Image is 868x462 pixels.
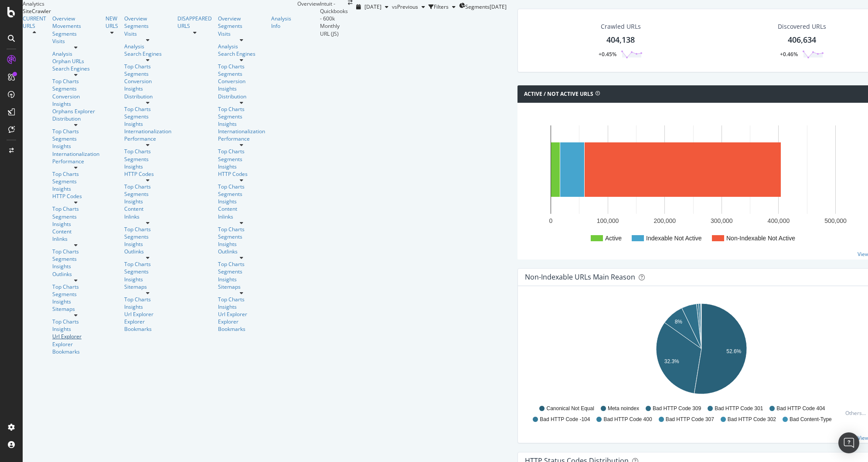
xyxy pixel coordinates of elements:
[52,298,99,305] a: Insights
[646,235,702,242] text: Indexable Not Active
[218,226,265,233] a: Top Charts
[52,325,99,333] div: Insights
[52,318,99,325] div: Top Charts
[52,170,99,178] div: Top Charts
[124,198,171,205] div: Insights
[124,148,171,155] a: Top Charts
[52,85,99,92] a: Segments
[124,190,171,198] a: Segments
[218,163,265,170] a: Insights
[726,348,741,354] text: 52.6%
[52,65,99,72] a: Search Engines
[124,163,171,170] a: Insights
[124,155,171,163] a: Segments
[218,276,265,283] a: Insights
[52,78,99,85] div: Top Charts
[218,190,265,198] div: Segments
[124,268,171,275] a: Segments
[653,405,701,412] span: Bad HTTP Code 309
[124,310,171,318] a: Url Explorer
[218,85,265,92] a: Insights
[124,63,171,70] a: Top Charts
[549,217,553,224] text: 0
[218,198,265,205] a: Insights
[124,183,171,190] a: Top Charts
[654,217,676,224] text: 200,000
[124,170,171,178] div: HTTP Codes
[52,15,99,22] div: Overview
[540,416,590,423] span: Bad HTTP Code -104
[218,233,265,240] div: Segments
[124,248,171,255] div: Outlinks
[364,3,381,10] span: 2025 Aug. 22nd
[218,113,265,120] div: Segments
[218,30,265,37] div: Visits
[52,30,99,37] a: Segments
[52,135,99,142] a: Segments
[465,3,490,10] span: Segments
[52,37,99,45] a: Visits
[23,7,297,15] div: SiteCrawler
[605,235,622,242] text: Active
[218,310,265,318] div: Url Explorer
[218,78,265,85] a: Conversion
[52,235,99,243] div: Inlinks
[218,63,265,70] a: Top Charts
[218,303,265,310] a: Insights
[603,416,652,423] span: Bad HTTP Code 400
[124,78,171,85] div: Conversion
[218,213,265,220] a: Inlinks
[52,263,99,270] div: Insights
[124,303,171,310] a: Insights
[715,405,763,412] span: Bad HTTP Code 301
[666,416,714,423] span: Bad HTTP Code 307
[52,220,99,228] a: Insights
[218,135,265,142] a: Performance
[124,226,171,233] div: Top Charts
[218,70,265,78] a: Segments
[546,405,594,412] span: Canonical Not Equal
[218,22,265,30] a: Segments
[778,22,826,31] div: Discovered URLs
[124,240,171,248] div: Insights
[52,142,99,150] a: Insights
[124,128,171,135] div: Internationalization
[124,85,171,92] a: Insights
[23,15,46,30] a: CURRENT URLS
[218,43,265,50] div: Analysis
[218,148,265,155] div: Top Charts
[52,305,99,313] div: Sitemaps
[52,108,99,115] div: Orphans Explorer
[434,3,449,10] div: Filters
[218,283,265,290] a: Sitemaps
[124,213,171,220] div: Inlinks
[218,205,265,212] div: Content
[597,217,619,224] text: 100,000
[218,105,265,113] a: Top Charts
[52,158,99,165] a: Performance
[218,248,265,255] div: Outlinks
[664,358,679,364] text: 32.3%
[52,185,99,192] a: Insights
[124,22,171,30] a: Segments
[124,276,171,283] a: Insights
[608,405,639,412] span: Meta noindex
